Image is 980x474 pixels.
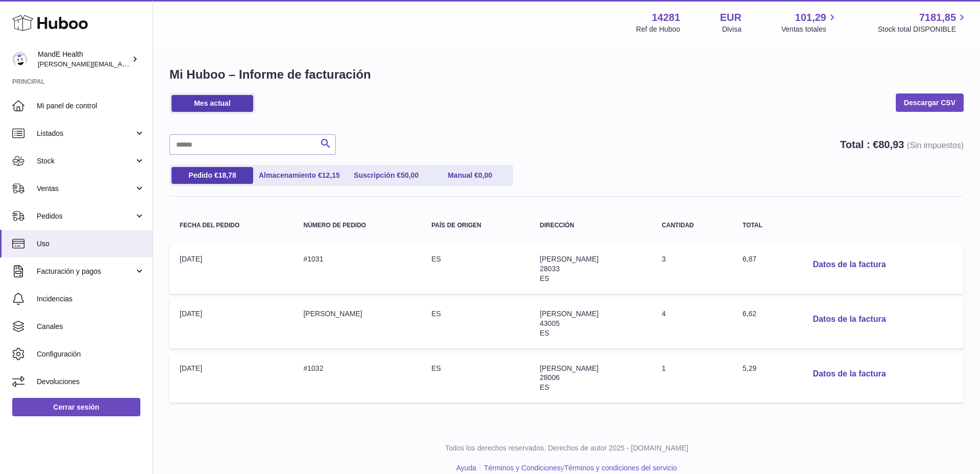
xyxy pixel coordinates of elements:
[540,383,550,391] span: ES
[540,265,560,273] span: 28033
[37,294,145,304] span: Incidencias
[293,299,421,348] td: [PERSON_NAME]
[878,11,968,34] a: 7181,85 Stock total DISPONIBLE
[293,353,421,403] td: #1032
[781,11,838,34] a: 101,29 Ventas totales
[421,244,529,294] td: ES
[540,364,599,372] span: [PERSON_NAME]
[919,11,956,25] span: 7181,85
[652,11,680,25] strong: 14281
[322,171,340,179] span: 12,15
[38,60,259,68] span: [PERSON_NAME][EMAIL_ADDRESS][PERSON_NAME][DOMAIN_NAME]
[169,66,964,83] h1: Mi Huboo – Informe de facturación
[484,464,560,472] a: Términos y Condiciones
[540,274,550,282] span: ES
[37,267,134,276] span: Facturación y pagos
[795,11,826,25] span: 101,29
[421,299,529,348] td: ES
[37,239,145,249] span: Uso
[732,212,795,239] th: Total
[652,299,732,348] td: 4
[293,212,421,239] th: Número de pedido
[37,211,134,221] span: Pedidos
[907,141,964,150] span: (Sin impuestos)
[652,244,732,294] td: 3
[161,443,972,453] p: Todos los derechos reservados. Derechos de autor 2025 - [DOMAIN_NAME]
[37,156,134,166] span: Stock
[429,167,511,184] a: Manual €0,00
[421,212,529,239] th: País de origen
[218,171,236,179] span: 18,78
[171,95,253,112] a: Mes actual
[636,25,680,34] div: Ref de Huboo
[804,309,894,330] button: Datos de la factura
[37,322,145,331] span: Canales
[652,353,732,403] td: 1
[37,129,134,138] span: Listados
[480,463,677,473] li: y
[840,139,964,150] strong: Total : €
[540,255,599,263] span: [PERSON_NAME]
[896,93,964,112] a: Descargar CSV
[37,101,145,111] span: Mi panel de control
[169,299,293,348] td: [DATE]
[743,255,756,263] span: 6,87
[37,377,145,387] span: Devoluciones
[722,25,742,34] div: Divisa
[478,171,492,179] span: 0,00
[878,139,904,150] span: 80,93
[456,464,476,472] a: Ayuda
[540,319,560,327] span: 43005
[743,364,756,372] span: 5,29
[255,167,344,184] a: Almacenamiento €12,15
[540,310,599,318] span: [PERSON_NAME]
[38,50,130,69] div: MandE Health
[564,464,677,472] a: Términos y condiciones del servicio
[781,25,838,34] span: Ventas totales
[878,25,968,34] span: Stock total DISPONIBLE
[346,167,427,184] a: Suscripción €50,00
[37,349,145,359] span: Configuración
[720,11,742,25] strong: EUR
[540,329,550,337] span: ES
[401,171,419,179] span: 50,00
[530,212,652,239] th: Dirección
[652,212,732,239] th: Cantidad
[169,212,293,239] th: Fecha del pedido
[12,52,28,67] img: luis.mendieta@mandehealth.com
[293,244,421,294] td: #1031
[37,184,134,194] span: Ventas
[421,353,529,403] td: ES
[804,254,894,275] button: Datos de la factura
[804,364,894,385] button: Datos de la factura
[540,373,560,382] span: 28006
[169,244,293,294] td: [DATE]
[12,398,140,416] a: Cerrar sesión
[171,167,253,184] a: Pedido €18,78
[169,353,293,403] td: [DATE]
[743,310,756,318] span: 6,62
